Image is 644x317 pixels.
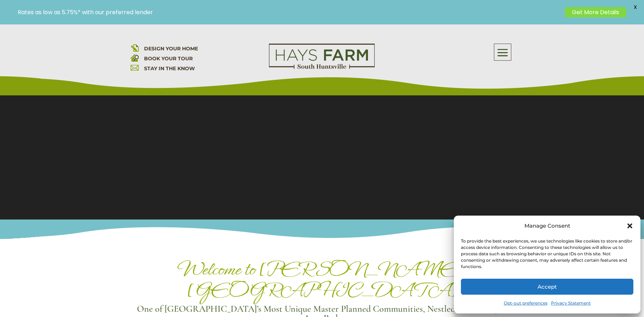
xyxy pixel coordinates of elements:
[144,45,198,52] a: DESIGN YOUR HOME
[144,65,195,72] a: STAY IN THE KNOW
[551,298,591,308] a: Privacy Statement
[626,222,633,229] div: Close dialog
[131,44,139,52] img: design your home
[630,2,640,12] span: X
[269,44,375,69] img: Logo
[524,221,570,231] div: Manage Consent
[131,259,514,304] h1: Welcome to [PERSON_NAME][GEOGRAPHIC_DATA]
[131,54,139,62] img: book your home tour
[461,279,633,295] button: Accept
[565,7,626,17] a: Get More Details
[461,238,633,270] div: To provide the best experiences, we use technologies like cookies to store and/or access device i...
[269,64,375,71] a: hays farm homes huntsville development
[504,298,547,308] a: Opt-out preferences
[144,55,193,62] a: BOOK YOUR TOUR
[18,9,561,16] p: Rates as low as 5.75%* with our preferred lender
